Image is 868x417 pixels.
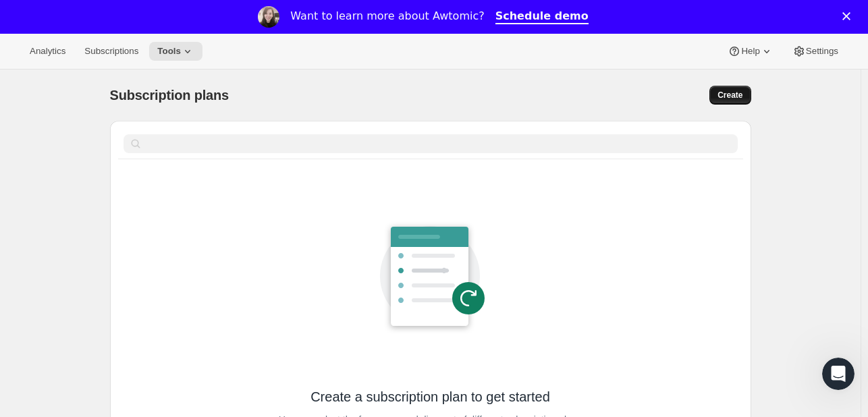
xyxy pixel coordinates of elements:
button: Settings [784,42,846,61]
button: Help [720,42,781,61]
span: Create a subscription plan to get started [310,387,550,406]
a: Schedule demo [495,9,589,24]
span: Tools [157,46,181,57]
button: Analytics [22,42,74,61]
img: Profile image for Emily [258,6,279,28]
span: Subscriptions [84,46,138,57]
button: Subscriptions [76,42,146,61]
span: Subscription plans [110,88,229,103]
span: Help [741,46,759,57]
span: Create [717,90,742,101]
div: Close [842,12,856,20]
button: Tools [149,42,202,61]
span: Settings [806,46,838,57]
div: Want to learn more about Awtomic? [290,9,484,23]
button: Create [709,86,751,105]
iframe: Intercom live chat [822,358,855,390]
span: Analytics [30,46,65,57]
